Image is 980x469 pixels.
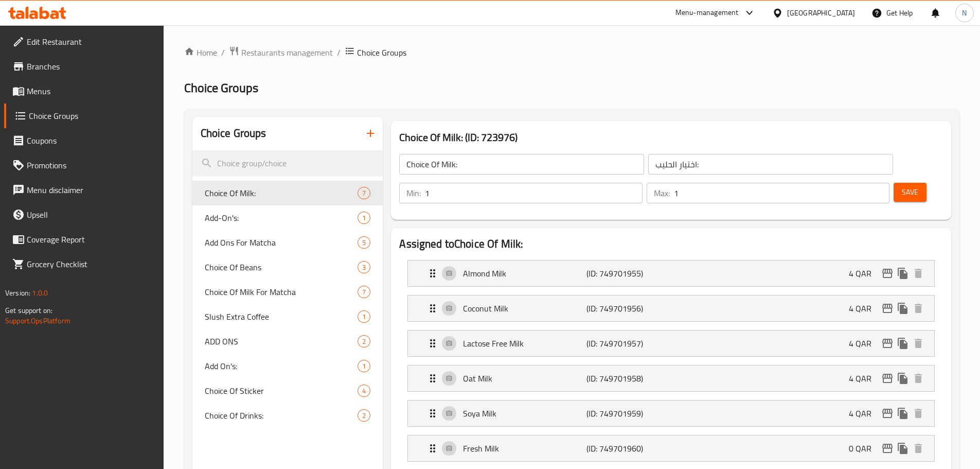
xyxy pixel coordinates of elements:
span: Choice Of Drinks: [205,409,358,422]
span: 1 [358,361,370,371]
span: Restaurants management [241,46,333,59]
a: Edit Restaurant [4,29,164,54]
p: (ID: 749701959) [586,407,669,420]
div: Choices [358,360,370,372]
span: Choice Of Milk For Matcha [205,286,358,298]
div: Choices [358,335,370,348]
p: (ID: 749701956) [586,302,669,315]
p: 4 QAR [849,267,880,280]
span: Get support on: [5,304,52,317]
a: Promotions [4,153,164,178]
span: 4 [358,386,370,396]
li: Expand [399,256,943,291]
p: (ID: 749701955) [586,267,669,280]
span: Menu disclaimer [27,184,155,196]
button: delete [911,371,926,386]
a: Menus [4,79,164,103]
button: duplicate [895,441,911,456]
span: Edit Restaurant [27,36,155,48]
p: Coconut Milk [463,302,586,315]
span: Add Ons For Matcha [205,236,358,249]
div: Choice Of Milk For Matcha7 [192,280,383,304]
div: Choices [358,212,370,224]
span: Promotions [27,159,155,171]
button: duplicate [895,406,911,421]
span: Menus [27,85,155,97]
p: Lactose Free Milk [463,337,586,350]
div: Expand [408,401,934,426]
li: Expand [399,326,943,361]
div: Choices [358,286,370,298]
div: Choices [358,187,370,199]
h3: Choice Of Milk: (ID: 723976) [399,129,943,146]
button: duplicate [895,266,911,281]
span: 1 [358,312,370,322]
div: Add On's:1 [192,354,383,378]
button: delete [911,441,926,456]
a: Restaurants management [229,46,333,59]
a: Menu disclaimer [4,178,164,202]
h2: Assigned to Choice Of Milk: [399,236,943,252]
a: Coupons [4,128,164,153]
span: Choice Of Sticker [205,385,358,397]
p: Soya Milk [463,407,586,420]
h2: Choice Groups [201,126,266,141]
div: Choice Of Beans3 [192,255,383,280]
div: [GEOGRAPHIC_DATA] [787,7,855,19]
span: 7 [358,188,370,198]
p: 4 QAR [849,302,880,315]
span: 1 [358,213,370,223]
a: Coverage Report [4,227,164,252]
div: Choices [358,236,370,249]
p: (ID: 749701960) [586,442,669,455]
div: Expand [408,331,934,356]
div: Choices [358,385,370,397]
div: Choices [358,409,370,422]
button: delete [911,266,926,281]
span: Add-On's: [205,212,358,224]
button: edit [880,301,895,316]
div: Choices [358,261,370,273]
span: Add On's: [205,360,358,372]
span: Save [902,186,918,199]
span: 2 [358,411,370,421]
p: Fresh Milk [463,442,586,455]
button: duplicate [895,301,911,316]
span: Coverage Report [27,233,155,246]
p: Min: [406,187,421,199]
span: Branches [27,60,155,73]
input: search [192,150,383,177]
div: Choice Of Drinks:2 [192,403,383,428]
li: Expand [399,396,943,431]
p: (ID: 749701957) [586,337,669,350]
button: delete [911,336,926,351]
button: edit [880,406,895,421]
button: delete [911,406,926,421]
li: / [337,46,341,59]
a: Upsell [4,202,164,227]
span: Choice Groups [29,110,155,122]
div: Menu-management [675,7,739,19]
button: duplicate [895,336,911,351]
a: Grocery Checklist [4,252,164,276]
span: 7 [358,287,370,297]
button: edit [880,371,895,386]
p: (ID: 749701958) [586,372,669,385]
span: Choice Of Milk: [205,187,358,199]
p: Max: [654,187,670,199]
span: 3 [358,263,370,272]
div: Expand [408,436,934,461]
div: Expand [408,366,934,391]
span: Coupons [27,134,155,147]
button: edit [880,336,895,351]
div: Choice Of Sticker4 [192,378,383,403]
span: 5 [358,238,370,248]
button: edit [880,266,895,281]
nav: breadcrumb [184,46,959,59]
span: Choice Groups [184,76,258,99]
span: N [962,7,967,19]
p: Oat Milk [463,372,586,385]
span: 1.0.0 [32,286,48,300]
p: 0 QAR [849,442,880,455]
div: Expand [408,260,934,286]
